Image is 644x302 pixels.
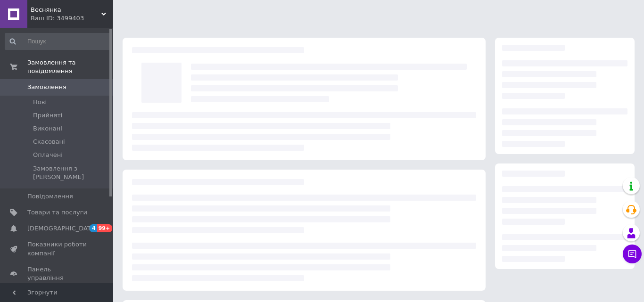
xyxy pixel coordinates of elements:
span: 99+ [97,224,113,232]
button: Чат з покупцем [623,245,642,263]
span: Скасовані [33,138,65,146]
span: [DEMOGRAPHIC_DATA] [27,224,97,233]
span: Нові [33,98,47,106]
span: Показники роботи компанії [27,240,87,257]
span: 4 [90,224,97,232]
input: Пошук [5,33,111,50]
span: Веснянка [31,6,101,14]
span: Виконані [33,124,62,133]
span: Замовлення [27,83,66,91]
span: Оплачені [33,151,63,159]
span: Панель управління [27,265,87,282]
span: Товари та послуги [27,208,87,217]
div: Ваш ID: 3499403 [31,14,113,23]
span: Замовлення з [PERSON_NAME] [33,164,110,181]
span: Замовлення та повідомлення [27,58,113,75]
span: Прийняті [33,111,62,120]
span: Повідомлення [27,192,73,201]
